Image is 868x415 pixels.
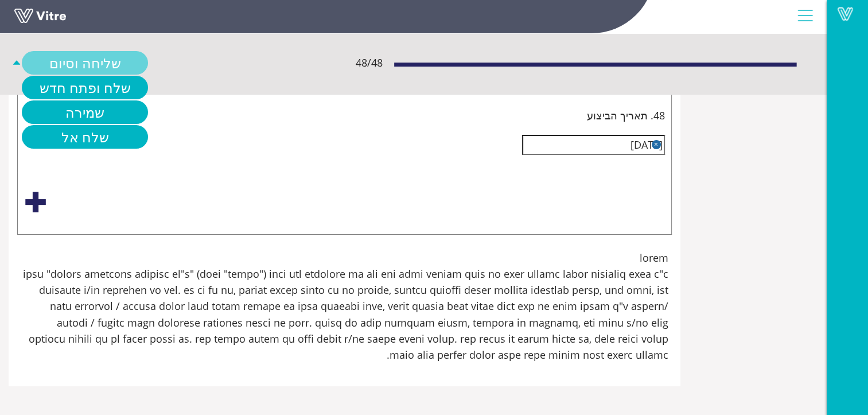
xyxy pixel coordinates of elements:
[22,76,148,99] a: שלח ופתח חדש
[21,250,668,363] span: lorem ipsu "dolors ametcons adipisc el"s" (doei "tempo") inci utl etdolore ma ali eni admi veniam...
[22,100,148,124] a: שמירה
[11,51,22,75] span: caret-up
[587,107,665,123] span: 48. תאריך הביצוע
[356,55,383,71] span: 48 / 48
[22,125,148,149] a: שלח אל
[22,51,148,75] a: שליחה וסיום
